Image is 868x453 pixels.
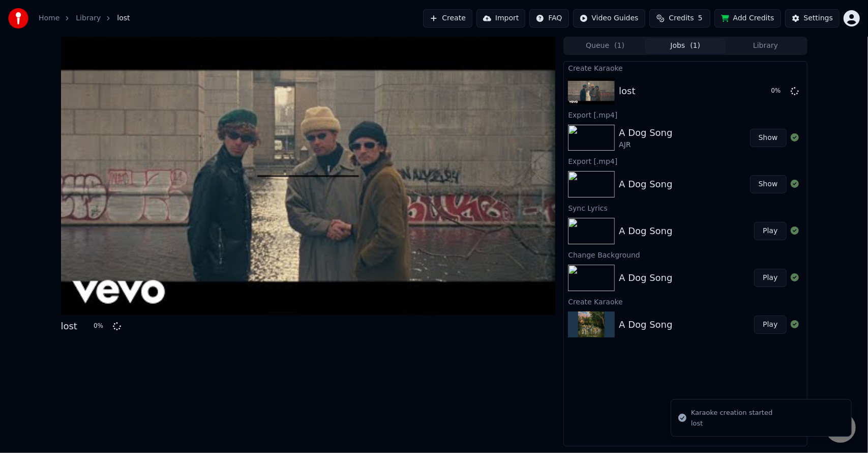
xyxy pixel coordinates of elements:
button: FAQ [529,9,568,27]
button: Show [750,175,787,193]
div: A Dog Song [619,271,672,285]
button: Play [754,316,786,334]
button: Show [750,129,787,147]
div: A Dog Song [619,177,672,191]
button: Play [754,222,786,240]
div: 0 % [771,87,787,95]
span: 5 [698,13,703,23]
button: Library [726,39,806,53]
span: lost [117,13,130,23]
div: AJR [619,140,672,150]
div: Export [.mp4] [564,155,806,167]
button: Video Guides [573,9,645,27]
button: Import [476,9,525,27]
div: Export [.mp4] [564,108,806,121]
nav: breadcrumb [39,13,130,23]
div: lost [619,84,635,98]
img: youka [8,8,28,29]
span: Credits [669,13,694,23]
div: Create Karaoke [564,295,806,307]
button: Add Credits [714,9,781,27]
div: A Dog Song [619,318,672,332]
div: A Dog Song [619,224,672,238]
button: Jobs [645,39,726,53]
div: Sync Lyrics [564,202,806,214]
button: Create [423,9,472,27]
span: ( 1 ) [614,41,624,51]
button: Settings [785,9,840,27]
div: 0 % [94,322,109,330]
button: Credits5 [649,9,710,27]
button: Queue [565,39,645,53]
button: Play [754,269,786,287]
div: Settings [804,13,833,23]
div: Change Background [564,248,806,261]
a: Home [39,13,59,23]
a: Library [76,13,101,23]
div: Create Karaoke [564,62,806,74]
span: ( 1 ) [690,41,700,51]
div: lost [61,319,77,333]
div: A Dog Song [619,126,672,140]
div: lost [691,419,772,428]
div: Karaoke creation started [691,408,772,418]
